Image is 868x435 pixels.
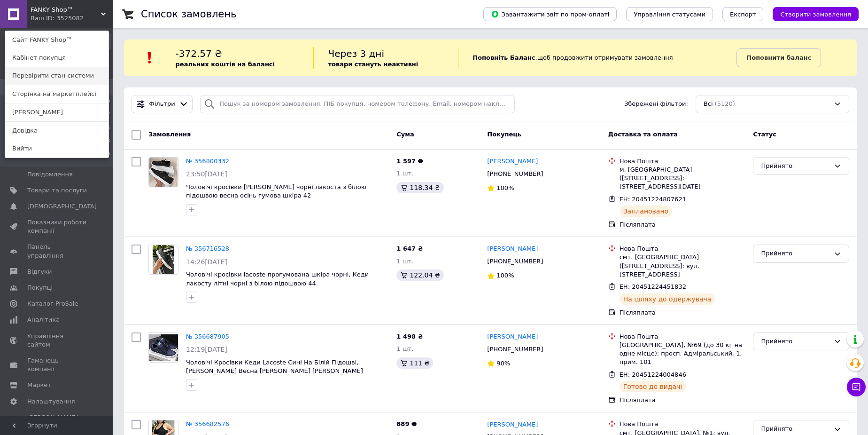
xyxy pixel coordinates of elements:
[620,221,746,229] div: Післяплата
[186,170,227,178] span: 23:50[DATE]
[487,332,538,341] a: [PERSON_NAME]
[715,100,735,107] span: (5120)
[620,206,673,217] div: Заплановано
[608,131,678,138] span: Доставка та оплата
[620,196,686,203] span: ЕН: 20451224807621
[620,341,746,367] div: [GEOGRAPHIC_DATA], №69 (до 30 кг на одне місце): просп. Адміральський, 1, прим. 101
[773,7,859,21] button: Створити замовлення
[473,54,535,61] b: Поповніть Баланс
[620,293,715,305] div: На шляху до одержувача
[5,67,108,85] a: Перевірити стан системи
[624,100,688,109] span: Збережені фільтри:
[620,381,686,392] div: Готово до видачі
[200,95,515,113] input: Пошук за номером замовлення, ПІБ покупця, номером телефону, Email, номером накладної
[761,161,830,171] div: Прийнято
[396,420,417,427] span: 889 ₴
[620,396,746,404] div: Післяплата
[620,420,746,428] div: Нова Пошта
[620,245,746,253] div: Нова Пошта
[396,345,413,352] span: 1 шт.
[847,378,866,396] button: Чат з покупцем
[5,85,108,103] a: Сторінка на маркетплейсі
[27,243,87,260] span: Панель управління
[31,14,70,23] div: Ваш ID: 3525082
[176,48,222,59] span: -372.57 ₴
[634,11,705,18] span: Управління статусами
[485,255,545,268] div: [PHONE_NUMBER]
[396,333,423,340] span: 1 498 ₴
[328,61,418,68] b: товари стануть неактивні
[186,271,369,287] a: Чоловічі кросівки lacoste прогумована шкіра чорні, Кеди лакосту літні чорні з білою підошвою 44
[620,371,686,378] span: ЕН: 20451224004846
[620,308,746,317] div: Післяплата
[396,170,413,177] span: 1 шт.
[148,157,178,187] a: Фото товару
[620,253,746,279] div: смт. [GEOGRAPHIC_DATA] ([STREET_ADDRESS]: вул. [STREET_ADDRESS]
[5,103,108,121] a: [PERSON_NAME]
[186,359,363,375] a: Чоловічі Кросівки Кеди Lacoste Сині На Білій Підошві, [PERSON_NAME] Весна [PERSON_NAME] [PERSON_N...
[496,184,514,191] span: 100%
[27,218,87,235] span: Показники роботи компанії
[458,47,736,69] div: , щоб продовжити отримувати замовлення
[736,48,821,67] a: Поповнити баланс
[761,249,830,259] div: Прийнято
[487,420,538,429] a: [PERSON_NAME]
[487,157,538,166] a: [PERSON_NAME]
[620,166,746,191] div: м. [GEOGRAPHIC_DATA] ([STREET_ADDRESS]: [STREET_ADDRESS][DATE]
[186,333,229,340] a: № 356687905
[27,316,60,324] span: Аналітика
[148,131,191,138] span: Замовлення
[487,245,538,253] a: [PERSON_NAME]
[396,131,414,138] span: Cума
[396,245,423,252] span: 1 647 ₴
[27,397,75,406] span: Налаштування
[485,168,545,180] div: [PHONE_NUMBER]
[5,140,108,158] a: Вийти
[780,11,851,18] span: Створити замовлення
[143,51,157,65] img: :exclamation:
[761,337,830,347] div: Прийнято
[27,202,97,211] span: [DEMOGRAPHIC_DATA]
[186,245,229,252] a: № 356716528
[27,332,87,349] span: Управління сайтом
[186,420,229,427] a: № 356682576
[396,357,433,369] div: 111 ₴
[149,334,178,361] img: Фото товару
[626,7,713,21] button: Управління статусами
[141,8,236,20] h1: Список замовлень
[186,258,227,266] span: 14:26[DATE]
[396,258,413,265] span: 1 шт.
[5,31,108,49] a: Сайт FANKY Shop™
[5,122,108,140] a: Довідка
[149,100,175,109] span: Фільтри
[496,272,514,279] span: 100%
[31,6,101,14] span: FANKY Shop™
[148,245,178,275] a: Фото товару
[763,10,859,17] a: Створити замовлення
[483,7,617,21] button: Завантажити звіт по пром-оплаті
[761,424,830,434] div: Прийнято
[396,158,423,165] span: 1 597 ₴
[746,54,811,61] b: Поповнити баланс
[186,158,229,165] a: № 356800332
[27,186,87,195] span: Товари та послуги
[186,346,227,353] span: 12:19[DATE]
[620,332,746,341] div: Нова Пошта
[149,158,178,187] img: Фото товару
[485,343,545,356] div: [PHONE_NUMBER]
[153,245,175,274] img: Фото товару
[186,183,366,199] a: Чоловічі кросівки [PERSON_NAME] чорні лакоста з білою підошвою весна осінь гумова шкіра 42
[396,269,443,281] div: 122.04 ₴
[496,360,510,367] span: 90%
[396,182,443,193] div: 118.34 ₴
[704,100,713,109] span: Всі
[722,7,764,21] button: Експорт
[27,300,78,308] span: Каталог ProSale
[27,356,87,373] span: Гаманець компанії
[27,284,53,292] span: Покупці
[487,131,521,138] span: Покупець
[5,49,108,67] a: Кабінет покупця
